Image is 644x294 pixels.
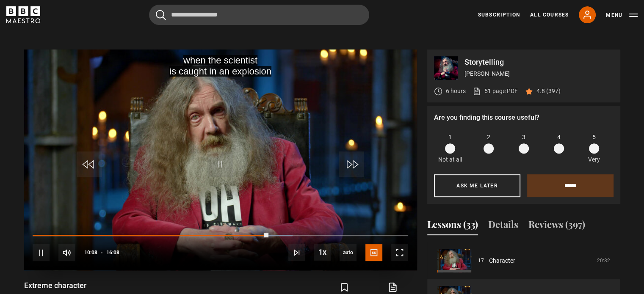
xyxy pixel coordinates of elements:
[434,174,520,197] button: Ask me later
[446,87,466,96] p: 6 hours
[592,133,596,142] span: 5
[438,155,462,164] p: Not at all
[530,11,569,19] a: All Courses
[106,245,119,260] span: 16:08
[536,87,561,96] p: 4.8 (397)
[473,87,518,96] a: 51 page PDF
[448,133,452,142] span: 1
[149,5,369,25] input: Search
[24,49,417,270] video-js: Video Player
[340,244,357,261] span: auto
[288,244,305,261] button: Next Lesson
[488,217,518,235] button: Details
[33,244,50,261] button: Pause
[606,11,638,19] button: Toggle navigation
[340,244,357,261] div: Current quality: 720p
[489,256,515,265] a: Character
[522,133,525,142] span: 3
[528,217,585,235] button: Reviews (397)
[6,6,40,23] svg: BBC Maestro
[434,113,614,123] p: Are you finding this course useful?
[24,280,139,291] h1: Extreme character
[84,245,97,260] span: 10:08
[156,10,166,20] button: Submit the search query
[487,133,490,142] span: 2
[314,244,331,261] button: Playback Rate
[478,11,520,19] a: Subscription
[391,244,408,261] button: Fullscreen
[365,244,382,261] button: Captions
[58,244,75,261] button: Mute
[33,235,408,236] div: Progress Bar
[464,69,614,78] p: [PERSON_NAME]
[557,133,561,142] span: 4
[586,155,603,164] p: Very
[427,217,478,235] button: Lessons (33)
[101,250,103,256] span: -
[464,58,614,66] p: Storytelling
